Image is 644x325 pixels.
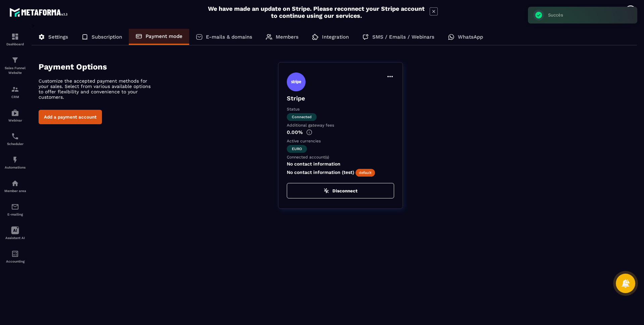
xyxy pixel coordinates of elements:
[276,34,299,40] p: Members
[2,95,29,99] p: CRM
[287,183,394,198] button: Disconnect
[2,221,29,245] a: Assistant AI
[2,174,29,198] a: automationsautomationsMember area
[9,6,70,18] img: logo
[2,151,29,174] a: automationsautomationsAutomations
[11,33,19,41] img: formation
[2,127,29,151] a: schedulerschedulerScheduler
[39,78,156,100] p: Customize the accepted payment methods for your sales. Select from various available options to o...
[2,189,29,193] p: Member area
[11,85,19,93] img: formation
[146,33,182,39] p: Payment mode
[11,179,19,187] img: automations
[11,56,19,64] img: formation
[287,139,394,143] p: Active currencies
[2,166,29,169] p: Automations
[11,109,19,117] img: automations
[11,250,19,258] img: accountant
[2,104,29,127] a: automationsautomationsWebinar
[287,95,394,102] p: Stripe
[287,161,394,168] p: No contact information
[2,119,29,122] p: Webinar
[2,198,29,221] a: emailemailE-mailing
[39,62,278,72] h4: Payment Options
[11,132,19,140] img: scheduler
[48,34,68,40] p: Settings
[458,34,483,40] p: WhatsApp
[11,203,19,211] img: email
[39,110,102,124] button: Add a payment account
[2,236,29,240] p: Assistant AI
[287,145,307,153] span: euro
[2,245,29,268] a: accountantaccountantAccounting
[287,113,317,121] span: Connected
[92,34,122,40] p: Subscription
[287,155,394,159] p: Connected account(s)
[324,188,329,193] img: zap-off.84e09383.svg
[287,129,394,135] p: 0.00%
[2,42,29,46] p: Dashboard
[32,22,637,219] div: >
[287,123,394,128] p: Additional gateway fees
[287,170,394,176] p: No contact information (test)
[2,51,29,80] a: formationformationSales Funnel Website
[2,213,29,216] p: E-mailing
[2,260,29,263] p: Accounting
[2,80,29,104] a: formationformationCRM
[2,142,29,146] p: Scheduler
[11,156,19,164] img: automations
[372,34,434,40] p: SMS / Emails / Webinars
[322,34,349,40] p: Integration
[2,66,29,75] p: Sales Funnel Website
[287,107,394,111] p: Status
[206,34,252,40] p: E-mails & domains
[356,169,375,177] span: default
[306,129,312,135] img: info-gr.5499bf25.svg
[206,5,426,19] h2: We have made an update on Stripe. Please reconnect your Stripe account to continue using our serv...
[287,73,306,91] img: stripe.9bed737a.svg
[2,28,29,51] a: formationformationDashboard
